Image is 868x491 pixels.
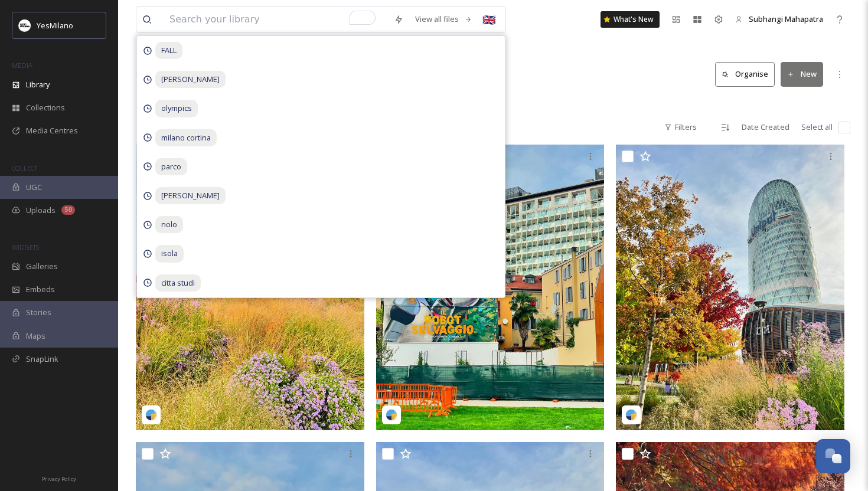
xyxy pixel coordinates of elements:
img: dilecippy-18043225031491771.jpg [136,145,364,430]
img: snapsea-logo.png [145,409,157,421]
span: Uploads [26,205,56,216]
a: Privacy Policy [42,471,76,485]
span: Select all [801,122,833,133]
span: Collections [26,102,65,113]
a: What's New [601,11,660,28]
span: Embeds [26,284,55,295]
span: 8 file s [136,122,155,133]
div: Filters [658,116,703,139]
span: parco [155,158,187,175]
span: COLLECT [12,163,37,172]
span: Media Centres [26,125,78,136]
a: Organise [715,62,781,86]
img: snapsea-logo.png [386,409,397,421]
span: YesMilano [37,20,73,31]
button: New [781,62,823,86]
span: [PERSON_NAME] [155,187,226,204]
img: snapsea-logo.png [625,409,637,421]
span: Privacy Policy [42,475,76,483]
img: dilecippy-18256242370252964.jpg [616,145,844,430]
span: Maps [26,330,45,342]
span: milano cortina [155,129,217,146]
a: View all files [409,8,478,31]
span: citta studi [155,274,201,292]
span: SnapLink [26,353,58,365]
span: WIDGETS [12,243,39,251]
button: Organise [715,62,775,86]
span: isola [155,245,184,262]
span: FALL [155,42,182,59]
span: [PERSON_NAME] [155,71,226,88]
span: Stories [26,307,51,318]
span: UGC [26,182,42,193]
div: Date Created [736,116,795,139]
button: Open Chat [816,439,850,473]
img: Logo%20YesMilano%40150x.png [19,19,31,31]
span: Galleries [26,261,58,272]
input: To enrich screen reader interactions, please activate Accessibility in Grammarly extension settings [164,6,388,32]
div: 🇬🇧 [478,9,500,30]
div: 50 [61,205,75,215]
span: Library [26,79,50,90]
span: nolo [155,216,183,233]
span: Subhangi Mahapatra [749,14,823,24]
span: olympics [155,100,198,117]
span: MEDIA [12,61,32,70]
a: Subhangi Mahapatra [729,8,829,31]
